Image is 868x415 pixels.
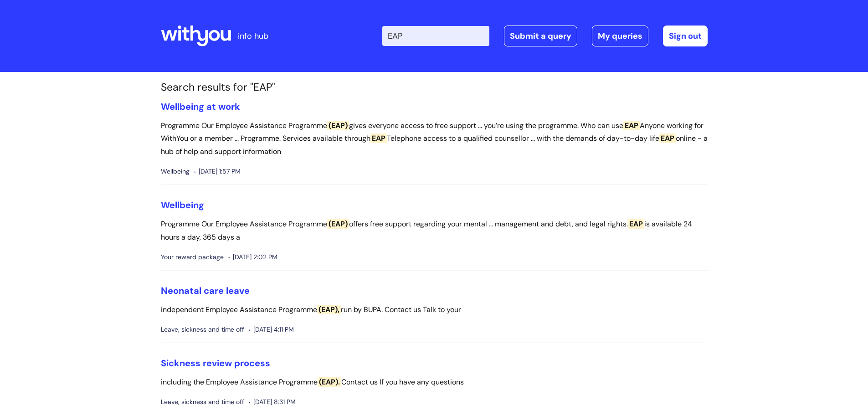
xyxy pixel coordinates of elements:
[249,396,296,408] span: [DATE] 8:31 PM
[161,199,204,211] a: Wellbeing
[249,324,294,335] span: [DATE] 4:11 PM
[161,218,708,244] p: Programme Our Employee Assistance Programme offers free support regarding your mental ... managem...
[663,26,708,46] a: Sign out
[161,324,244,335] span: Leave, sickness and time off
[161,101,240,113] a: Wellbeing at work
[317,305,341,314] span: (EAP),
[238,29,268,43] p: info hub
[327,121,349,130] span: (EAP)
[161,376,708,389] p: including the Employee Assistance Programme Contact us If you have any questions
[161,285,250,297] a: Neonatal care leave
[161,81,708,94] h1: Search results for "EAP"
[327,219,349,229] span: (EAP)
[161,357,270,369] a: Sickness review process
[194,166,241,177] span: [DATE] 1:57 PM
[592,26,648,46] a: My queries
[623,121,640,130] span: EAP
[161,166,190,177] span: Wellbeing
[318,377,341,387] span: (EAP).
[228,251,277,263] span: [DATE] 2:02 PM
[504,26,577,46] a: Submit a query
[370,133,387,143] span: EAP
[382,26,489,46] input: Search
[382,26,708,46] div: | -
[161,251,224,263] span: Your reward package
[161,303,708,317] p: independent Employee Assistance Programme run by BUPA. Contact us Talk to your
[628,219,644,229] span: EAP
[659,133,676,143] span: EAP
[161,396,244,408] span: Leave, sickness and time off
[161,119,708,159] p: Programme Our Employee Assistance Programme gives everyone access to free support ... you’re usin...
